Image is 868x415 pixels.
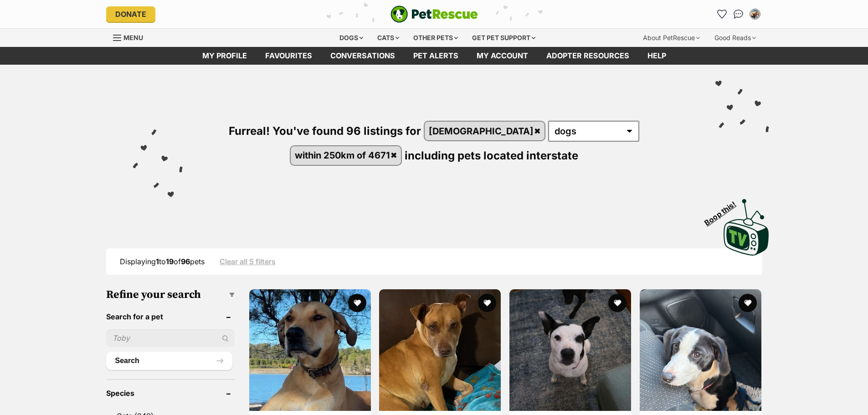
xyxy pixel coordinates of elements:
span: including pets located interstate [405,149,578,162]
span: Menu [123,34,143,41]
a: Adopter resources [537,47,638,65]
img: Bloom - Border Collie x Dachshund Dog [640,289,761,411]
a: Favourites [715,7,729,21]
a: Clear all 5 filters [220,257,276,266]
button: favourite [739,294,757,312]
a: Menu [113,29,149,45]
button: favourite [608,294,627,312]
img: Molly Page profile pic [750,10,760,19]
div: Good Reads [708,29,762,47]
a: [DEMOGRAPHIC_DATA] [425,122,545,140]
button: Search [106,352,232,370]
img: Josie - Rhodesian Ridgeback x Greyhound Dog [249,289,371,411]
strong: 96 [181,257,190,266]
a: within 250km of 4671 [291,146,401,165]
div: Dogs [333,29,370,47]
span: Displaying to of pets [120,257,205,266]
input: Toby [106,329,235,347]
strong: 1 [156,257,159,266]
a: conversations [321,47,404,65]
img: PetRescue TV logo [724,199,769,256]
a: Favourites [256,47,321,65]
div: Cats [371,29,406,47]
h3: Refine your search [106,288,235,301]
span: Furreal! You've found 96 listings for [229,124,421,138]
div: Get pet support [466,29,542,47]
div: About PetRescue [637,29,706,47]
button: favourite [348,294,366,312]
header: Search for a pet [106,313,235,321]
button: favourite [478,294,496,312]
img: Willa - Staffordshire Bull Terrier Dog [509,289,631,411]
strong: 19 [166,257,174,266]
button: My account [748,7,762,21]
img: Hayley - Staffordshire Bull Terrier Dog [379,289,501,411]
a: Help [638,47,675,65]
a: Conversations [731,7,746,21]
span: Boop this! [703,194,745,227]
a: Boop this! [724,191,769,257]
div: Other pets [407,29,464,47]
a: Donate [106,6,155,22]
img: logo-e224e6f780fb5917bec1dbf3a21bbac754714ae5b6737aabdf751b685950b380.svg [390,5,478,23]
a: Pet alerts [404,47,467,65]
img: chat-41dd97257d64d25036548639549fe6c8038ab92f7586957e7f3b1b290dea8141.svg [734,10,743,19]
header: Species [106,389,235,397]
a: PetRescue [390,5,478,23]
a: My account [467,47,537,65]
a: My profile [193,47,256,65]
ul: Account quick links [715,7,762,21]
